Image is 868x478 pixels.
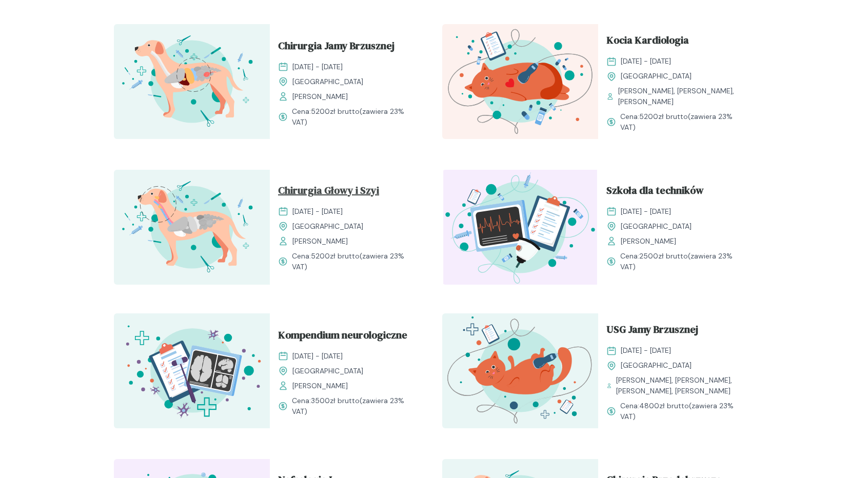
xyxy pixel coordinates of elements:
span: [DATE] - [DATE] [292,62,343,72]
span: Kompendium neurologiczne [278,327,407,347]
span: Cena: (zawiera 23% VAT) [292,106,418,128]
span: [PERSON_NAME], [PERSON_NAME], [PERSON_NAME], [PERSON_NAME] [616,375,746,396]
span: 5200 zł brutto [311,251,360,261]
img: Z2B805bqstJ98kzs_Neuro_T.svg [114,313,270,428]
span: [PERSON_NAME] [292,236,348,247]
img: ZpbG_h5LeNNTxNnP_USG_JB_T.svg [442,313,598,428]
span: 5200 zł brutto [311,107,360,116]
a: Chirurgia Jamy Brzusznej [278,38,418,57]
span: Cena: (zawiera 23% VAT) [620,251,746,272]
span: Chirurgia Głowy i Szyi [278,183,379,202]
span: [PERSON_NAME] [292,91,348,102]
span: [GEOGRAPHIC_DATA] [621,221,692,232]
span: Szkoła dla techników [606,183,704,202]
img: aHfXlEMqNJQqH-jZ_KociaKardio_T.svg [442,24,598,139]
img: ZqFXfB5LeNNTxeHy_ChiruGS_T.svg [114,170,270,285]
span: Kocia Kardiologia [606,32,689,52]
span: [GEOGRAPHIC_DATA] [621,71,692,82]
span: Cena: (zawiera 23% VAT) [292,395,418,417]
span: [GEOGRAPHIC_DATA] [292,221,363,232]
span: [DATE] - [DATE] [292,206,343,217]
span: 2500 zł brutto [639,251,688,261]
span: [PERSON_NAME] [292,381,348,391]
span: 4800 zł brutto [639,401,689,410]
span: [DATE] - [DATE] [292,351,343,362]
span: USG Jamy Brzusznej [606,322,698,341]
span: [GEOGRAPHIC_DATA] [292,76,363,87]
span: [DATE] - [DATE] [621,56,671,67]
span: [DATE] - [DATE] [621,206,671,217]
img: Z2B_FZbqstJ98k08_Technicy_T.svg [442,170,598,285]
span: [DATE] - [DATE] [621,345,671,356]
span: [GEOGRAPHIC_DATA] [292,366,363,376]
a: USG Jamy Brzusznej [606,322,746,341]
span: Cena: (zawiera 23% VAT) [620,111,746,133]
span: [PERSON_NAME] [621,236,676,247]
a: Chirurgia Głowy i Szyi [278,183,418,202]
span: Chirurgia Jamy Brzusznej [278,38,394,57]
img: aHfRokMqNJQqH-fc_ChiruJB_T.svg [114,24,270,139]
a: Kocia Kardiologia [606,32,746,52]
span: 3500 zł brutto [311,396,360,405]
span: Cena: (zawiera 23% VAT) [620,401,746,422]
span: Cena: (zawiera 23% VAT) [292,251,418,272]
span: [GEOGRAPHIC_DATA] [621,360,692,371]
span: 5200 zł brutto [639,112,688,121]
a: Kompendium neurologiczne [278,327,418,347]
span: [PERSON_NAME], [PERSON_NAME], [PERSON_NAME] [618,86,746,107]
a: Szkoła dla techników [606,183,746,202]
